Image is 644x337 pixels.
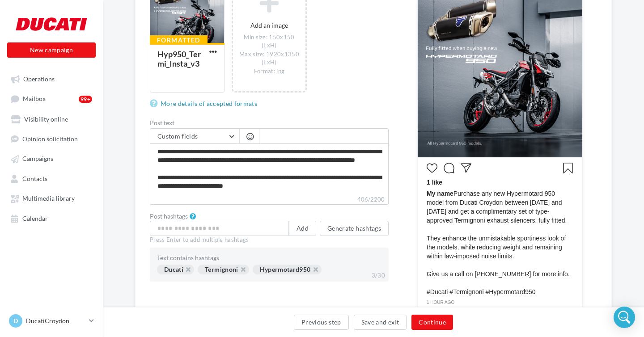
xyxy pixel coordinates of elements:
[157,132,198,140] span: Custom fields
[150,236,389,244] div: Press Enter to add multiple hashtags
[7,312,96,329] a: D DucatiCroydon
[150,120,389,126] label: Post text
[5,131,97,147] a: Opinion solicitation
[198,265,249,274] div: Termignoni
[461,163,471,173] svg: Partager la publication
[289,221,316,236] button: Add
[157,255,381,261] div: Text contains hashtags
[5,150,97,166] a: Campaigns
[5,71,97,87] a: Operations
[150,129,239,144] button: Custom fields
[13,316,18,325] span: D
[411,315,453,330] button: Continue
[5,111,97,127] a: Visibility online
[427,190,453,197] span: My name
[427,299,573,307] div: 1 hour ago
[22,195,75,202] span: Multimedia library
[368,270,389,282] div: 3/30
[79,96,92,103] div: 99+
[23,95,46,103] span: Mailbox
[150,35,208,45] div: Formatted
[157,265,194,274] div: Ducati
[294,315,349,330] button: Previous step
[150,195,389,205] label: 406/2200
[7,42,96,58] button: New campaign
[26,316,85,325] p: DucatiCroydon
[427,178,573,189] div: 1 like
[24,115,68,123] span: Visibility online
[253,265,322,274] div: Hypermotard950
[320,221,389,236] button: Generate hashtags
[157,49,201,68] div: Hyp950_Termi_Insta_v3
[563,163,573,173] svg: Enregistrer
[5,90,97,107] a: Mailbox99+
[22,135,78,143] span: Opinion solicitation
[5,170,97,186] a: Contacts
[427,163,437,173] svg: J’aime
[22,155,53,163] span: Campaigns
[614,307,635,328] div: Open Intercom Messenger
[22,215,48,222] span: Calendar
[5,210,97,226] a: Calendar
[444,163,454,173] svg: Commenter
[427,189,573,296] span: Purchase any new Hypermotard 950 model from Ducati Croydon between [DATE] and [DATE] and get a co...
[150,98,261,109] a: More details of accepted formats
[150,213,188,219] label: Post hashtags
[23,75,55,83] span: Operations
[5,190,97,206] a: Multimedia library
[354,315,407,330] button: Save and exit
[22,175,47,182] span: Contacts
